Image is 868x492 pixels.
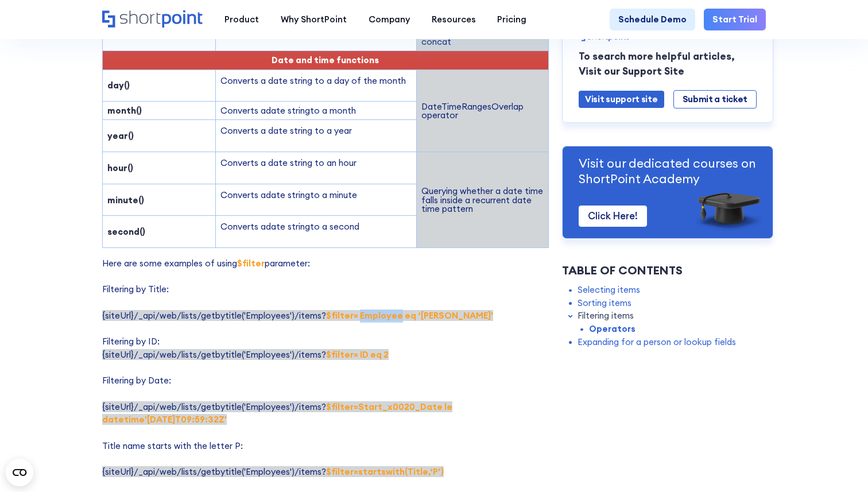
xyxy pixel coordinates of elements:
[578,284,640,297] a: Selecting items
[130,162,133,173] strong: )
[266,221,310,232] span: date string
[579,49,757,79] p: To search more helpful articles, Visit our Support Site
[562,262,773,279] div: Table of Contents
[811,437,868,492] div: Widget de chat
[497,13,526,26] div: Pricing
[266,105,310,116] span: date string
[326,466,444,477] strong: $filter=startswith(Title,‘P’)
[811,437,868,492] iframe: Chat Widget
[358,9,421,30] a: Company
[421,102,544,119] div: DateTimeRangesOverlap operator
[326,349,389,360] strong: $filter= ID eq 2
[107,105,142,116] strong: month()
[102,349,389,360] span: {siteUrl}/_api/web/lists/getbytitle('Employees')/items?
[704,9,766,30] a: Start Trial
[281,13,347,26] div: Why ShortPoint
[272,55,379,65] span: Date and time functions
[220,189,411,202] p: Converts a to a minute
[673,90,757,109] a: Submit a ticket
[220,220,411,234] p: Converts a to a second
[369,13,410,26] div: Company
[578,335,736,348] a: Expanding for a person or lookup fields
[102,10,203,29] a: Home
[107,226,145,237] strong: second()
[220,75,411,88] p: Converts a date string to a day of the month
[102,310,493,321] span: {siteUrl}/_api/web/lists/getbytitle('Employees')/items?
[432,13,476,26] div: Resources
[578,296,631,309] a: Sorting items
[107,80,130,91] strong: day()
[220,157,411,170] p: Converts a date string to an hour
[486,9,537,30] a: Pricing
[224,13,259,26] div: Product
[214,9,270,30] a: Product
[266,189,310,200] span: date string
[416,152,549,248] td: Querying whether a date time falls inside a recurrent date time pattern
[102,401,452,425] span: {siteUrl}/_api/web/lists/getbytitle('Employees')/items?
[237,258,265,269] strong: $filter
[579,156,757,187] p: Visit our dedicated courses on ShortPoint Academy
[107,162,130,173] strong: hour(
[610,9,695,30] a: Schedule Demo
[421,9,487,30] a: Resources
[326,310,493,321] strong: $filter= Employee eq ‘[PERSON_NAME]'
[6,459,33,486] button: Open CMP widget
[107,130,134,141] strong: year()
[578,309,634,323] a: Filtering items
[579,206,647,227] a: Click Here!
[579,91,664,108] a: Visit support site
[216,102,416,120] td: Converts a to a month
[416,33,549,51] td: concat
[220,125,411,138] p: Converts a date string to a year
[589,323,635,336] a: Operators
[107,195,144,206] strong: minute()
[102,466,444,477] span: {siteUrl}/_api/web/lists/getbytitle('Employees')/items?
[270,9,358,30] a: Why ShortPoint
